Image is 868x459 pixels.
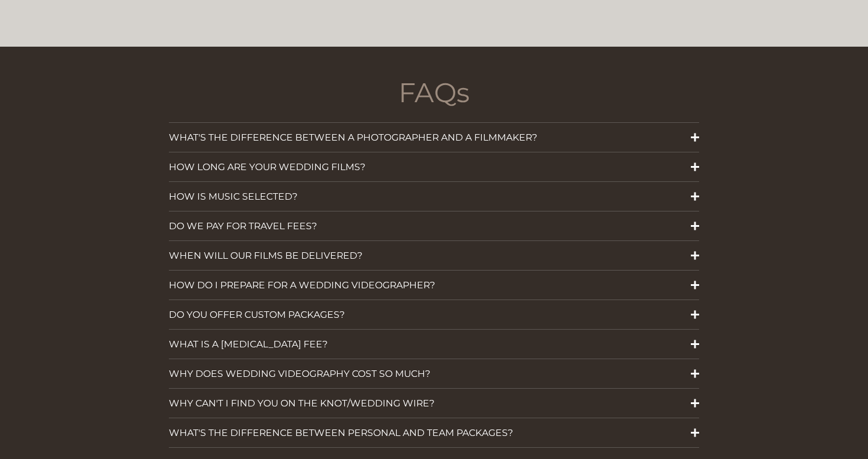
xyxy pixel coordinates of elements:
[169,330,699,359] button: WHAT IS A [MEDICAL_DATA] FEE?
[169,300,699,329] button: DO YOU OFFER CUSTOM PACKAGES?
[169,359,699,388] button: WHY DOES WEDDING VIDEOGRAPHY COST SO MUCH?
[169,161,691,172] span: HOW LONG ARE YOUR WEDDING FILMS?
[169,132,691,143] span: WHAT'S THE DIFFERENCE BETWEEN A PHOTOGRAPHER AND A FILMMAKER?
[135,75,733,110] h2: FAQs
[169,418,699,447] button: WHAT'S THE DIFFERENCE BETWEEN PERSONAL AND TEAM PACKAGES?
[169,241,699,270] button: WHEN WILL OUR FILMS BE DELIVERED?
[169,427,691,438] span: WHAT'S THE DIFFERENCE BETWEEN PERSONAL AND TEAM PACKAGES?
[169,211,699,240] button: DO WE PAY FOR TRAVEL FEES?
[169,123,699,152] button: WHAT'S THE DIFFERENCE BETWEEN A PHOTOGRAPHER AND A FILMMAKER?
[169,152,699,181] button: HOW LONG ARE YOUR WEDDING FILMS?
[169,389,699,418] button: WHY CAN'T I FIND YOU ON THE KNOT/WEDDING WIRE?
[169,191,691,202] span: HOW IS MUSIC SELECTED?
[169,271,699,300] button: HOW DO I PREPARE FOR A WEDDING VIDEOGRAPHER?
[169,279,691,291] span: HOW DO I PREPARE FOR A WEDDING VIDEOGRAPHER?
[169,250,691,261] span: WHEN WILL OUR FILMS BE DELIVERED?
[169,220,691,232] span: DO WE PAY FOR TRAVEL FEES?
[169,368,691,379] span: WHY DOES WEDDING VIDEOGRAPHY COST SO MUCH?
[169,182,699,211] button: HOW IS MUSIC SELECTED?
[169,398,691,409] span: WHY CAN'T I FIND YOU ON THE KNOT/WEDDING WIRE?
[169,309,691,320] span: DO YOU OFFER CUSTOM PACKAGES?
[169,338,691,350] span: WHAT IS A [MEDICAL_DATA] FEE?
